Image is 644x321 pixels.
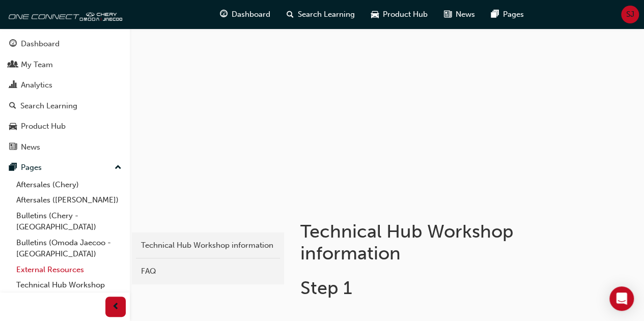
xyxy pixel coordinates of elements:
a: guage-iconDashboard [212,4,278,25]
span: News [456,9,475,20]
span: car-icon [9,122,17,131]
span: pages-icon [491,8,499,21]
a: Product Hub [4,117,126,136]
a: Analytics [4,76,126,95]
div: My Team [21,59,53,71]
span: Step 1 [300,277,352,299]
img: oneconnect [5,4,122,24]
a: External Resources [12,262,126,278]
a: Aftersales (Chery) [12,177,126,193]
a: pages-iconPages [483,4,532,25]
div: Search Learning [20,100,77,112]
span: guage-icon [9,40,17,49]
span: guage-icon [220,8,228,21]
span: Product Hub [383,9,428,20]
div: Open Intercom Messenger [609,286,634,311]
span: up-icon [115,161,122,174]
span: search-icon [287,8,294,21]
a: Aftersales ([PERSON_NAME]) [12,192,126,208]
a: car-iconProduct Hub [363,4,436,25]
div: FAQ [141,266,275,277]
a: Bulletins (Chery - [GEOGRAPHIC_DATA]) [12,208,126,235]
a: FAQ [136,262,280,280]
a: Technical Hub Workshop information [12,277,126,304]
button: Pages [4,158,126,177]
span: chart-icon [9,81,17,90]
span: pages-icon [9,163,17,172]
div: Pages [21,162,42,173]
a: Bulletins (Omoda Jaecoo - [GEOGRAPHIC_DATA]) [12,235,126,262]
span: search-icon [9,102,16,111]
a: search-iconSearch Learning [278,4,363,25]
div: Dashboard [21,38,60,50]
div: News [21,141,40,153]
a: Technical Hub Workshop information [136,237,280,254]
button: SJ [621,6,639,23]
span: people-icon [9,61,17,70]
span: Search Learning [298,9,355,20]
a: Search Learning [4,97,126,115]
span: prev-icon [112,301,120,313]
span: news-icon [444,8,452,21]
button: DashboardMy TeamAnalyticsSearch LearningProduct HubNews [4,33,126,158]
span: Pages [503,9,524,20]
span: news-icon [9,143,17,152]
span: car-icon [371,8,379,21]
span: SJ [626,9,634,20]
div: Product Hub [21,121,66,132]
div: Analytics [21,79,52,91]
a: News [4,138,126,157]
span: Dashboard [232,9,270,20]
div: Technical Hub Workshop information [141,240,275,251]
a: My Team [4,55,126,74]
h1: Technical Hub Workshop information [300,220,567,265]
a: news-iconNews [436,4,483,25]
a: Dashboard [4,35,126,53]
